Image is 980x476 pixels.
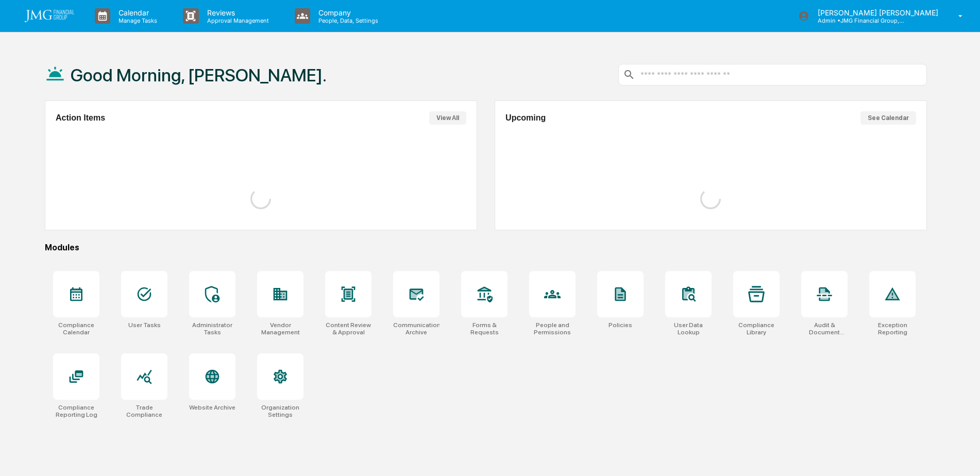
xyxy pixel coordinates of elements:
p: Manage Tasks [110,17,162,24]
button: See Calendar [860,111,916,125]
h1: Good Morning, [PERSON_NAME]. [71,65,327,86]
p: Company [310,8,383,17]
p: Calendar [110,8,162,17]
div: Trade Compliance [121,404,167,418]
h2: Upcoming [505,113,546,123]
div: Compliance Calendar [53,321,99,336]
p: Reviews [199,8,274,17]
img: logo [25,10,74,22]
div: Compliance Reporting Log [53,404,99,418]
div: Vendor Management [257,321,303,336]
div: Content Review & Approval [325,321,371,336]
button: View All [429,111,466,125]
div: Audit & Document Logs [801,321,848,336]
h2: Action Items [56,113,105,123]
div: User Data Lookup [665,321,712,336]
div: People and Permissions [529,321,576,336]
p: People, Data, Settings [310,17,383,24]
div: Policies [609,321,632,329]
div: Compliance Library [733,321,780,336]
p: [PERSON_NAME] [PERSON_NAME] [809,8,943,17]
div: Modules [45,243,927,252]
p: Approval Management [199,17,274,24]
div: Website Archive [189,404,235,411]
div: Forms & Requests [461,321,508,336]
div: User Tasks [128,321,161,329]
p: Admin • JMG Financial Group, Ltd. [809,17,905,24]
div: Administrator Tasks [189,321,235,336]
div: Communications Archive [393,321,440,336]
div: Organization Settings [257,404,303,418]
div: Exception Reporting [869,321,916,336]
